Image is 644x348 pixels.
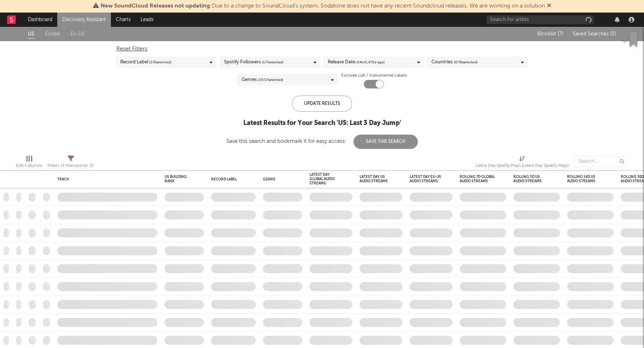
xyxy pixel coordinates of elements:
[573,32,616,37] span: Saved Searches
[262,58,283,67] span: ( 1 / 7 selected)
[460,175,496,183] div: Rolling 7D Global Audio Streams
[23,13,57,27] a: Dashboard
[353,135,418,149] button: Save This Search
[558,32,563,37] span: ( 7 )
[120,58,171,67] div: Record Label
[356,58,385,67] span: ( 14 to 5,475 d ago)
[292,96,352,112] div: Update Results
[328,58,385,67] div: Release Date
[116,45,528,53] div: Reset Filters
[574,156,628,167] input: Search...
[165,175,193,183] div: US Building Rank
[48,153,94,173] div: Filters(4 filters active)
[211,177,245,182] div: Record Label
[136,13,158,27] a: Leads
[475,153,569,173] div: Latest Day Spotify Plays (Latest Day Spotify Plays)
[258,76,283,84] span: ( 15 / 17 selected)
[454,58,478,67] span: ( 0 / 78 selected)
[16,153,42,173] div: Edit Columns
[567,175,603,183] div: Rolling 14D US Audio Streams
[45,30,60,39] a: Global
[360,175,392,183] div: Latest Day US Audio Streams
[410,175,442,183] div: Latest Day Ex-US Audio Streams
[547,3,551,9] span: Dismiss
[16,161,42,170] div: Edit Columns
[149,58,171,67] span: ( 2 / 6 selected)
[48,161,94,170] div: Filters
[341,71,407,80] label: Exclude Lofi / Instrumental Labels
[475,161,569,170] div: Latest Day Spotify Plays (Latest Day Spotify Plays)
[537,32,563,37] span: Blocklist
[513,175,549,183] div: Rolling 3D US Audio Streams
[101,3,210,9] span: New SoundCloud Releases not updating
[226,119,418,127] div: Latest Results for Your Search ' US: Last 3 Day Jump '
[309,173,342,185] div: Latest Day Global Audio Streams
[111,13,136,27] a: Charts
[28,30,34,39] a: US
[431,58,478,67] div: Countries
[226,139,418,144] div: Save this search and bookmark it for easy access:
[57,13,111,27] a: Discovery Assistant
[487,15,594,24] input: Search for artists
[61,164,88,168] span: ( 4 filters active)
[70,30,85,39] a: Ex-US
[101,3,545,9] span: : Due to a change to SoundCloud's system, Sodatone does not have any recent Soundcloud releases. ...
[610,32,616,37] span: ( 0 )
[571,31,616,37] button: Saved Searches (0)
[224,58,283,67] div: Spotify Followers
[263,177,299,182] div: Genre
[241,76,283,84] div: Genres
[57,177,154,182] div: Track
